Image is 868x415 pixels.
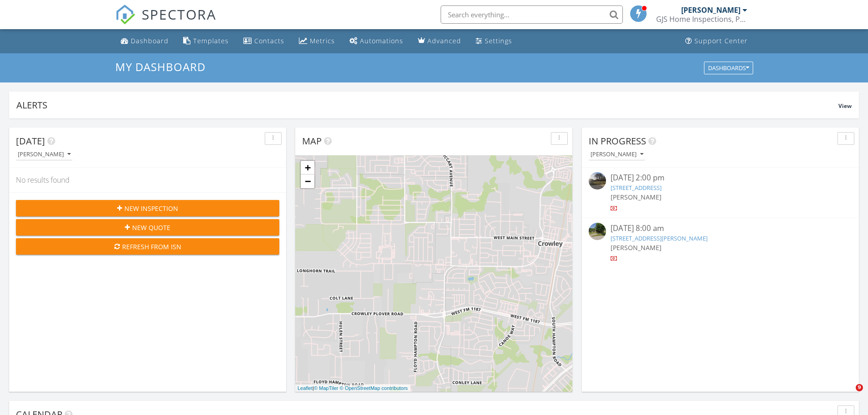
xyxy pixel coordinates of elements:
a: Advanced [414,33,465,50]
a: Automations (Basic) [346,33,407,50]
span: [PERSON_NAME] [611,243,662,252]
span: 9 [856,384,863,391]
div: [DATE] 2:00 pm [611,172,830,184]
a: [STREET_ADDRESS][PERSON_NAME] [611,234,708,242]
a: Contacts [240,33,288,50]
div: Automations [360,36,403,45]
span: My Dashboard [115,59,205,74]
a: Support Center [682,33,751,50]
div: Support Center [694,36,748,45]
a: Leaflet [298,385,313,391]
span: New Inspection [124,204,178,213]
div: Refresh from ISN [23,242,272,251]
button: New Quote [16,219,279,236]
a: Dashboard [117,33,172,50]
div: Dashboard [131,36,169,45]
a: Templates [180,33,232,50]
div: Dashboards [708,65,749,71]
div: Advanced [427,36,461,45]
span: Map [302,135,322,147]
a: Zoom in [301,161,314,174]
button: [PERSON_NAME] [589,149,645,161]
iframe: Intercom live chat [837,384,859,406]
div: [PERSON_NAME] [18,151,71,158]
span: [PERSON_NAME] [611,193,662,201]
div: Alerts [16,99,838,111]
input: Search everything... [441,5,623,24]
button: New Inspection [16,200,279,216]
button: [PERSON_NAME] [16,149,72,161]
img: streetview [589,172,606,190]
a: [DATE] 2:00 pm [STREET_ADDRESS] [PERSON_NAME] [589,172,852,213]
button: Refresh from ISN [16,238,279,255]
span: View [838,102,852,110]
a: [STREET_ADDRESS] [611,184,662,192]
a: Zoom out [301,174,314,188]
span: SPECTORA [142,5,216,24]
button: Dashboards [704,61,753,74]
div: Settings [485,36,512,45]
div: No results found [9,168,286,192]
a: © MapTiler [314,385,339,391]
a: [DATE] 8:00 am [STREET_ADDRESS][PERSON_NAME] [PERSON_NAME] [589,223,852,263]
span: New Quote [132,223,170,232]
div: [PERSON_NAME] [681,5,740,15]
span: In Progress [589,135,646,147]
a: Settings [472,33,516,50]
a: © OpenStreetMap contributors [340,385,408,391]
img: The Best Home Inspection Software - Spectora [115,5,135,25]
img: streetview [589,223,606,240]
div: Contacts [254,36,284,45]
div: Templates [193,36,229,45]
a: SPECTORA [115,12,216,31]
a: Metrics [295,33,339,50]
div: GJS Home Inspections, PLLC [656,15,747,24]
span: [DATE] [16,135,45,147]
div: [PERSON_NAME] [591,151,643,158]
div: | [295,384,410,392]
div: [DATE] 8:00 am [611,223,830,234]
div: Metrics [310,36,335,45]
